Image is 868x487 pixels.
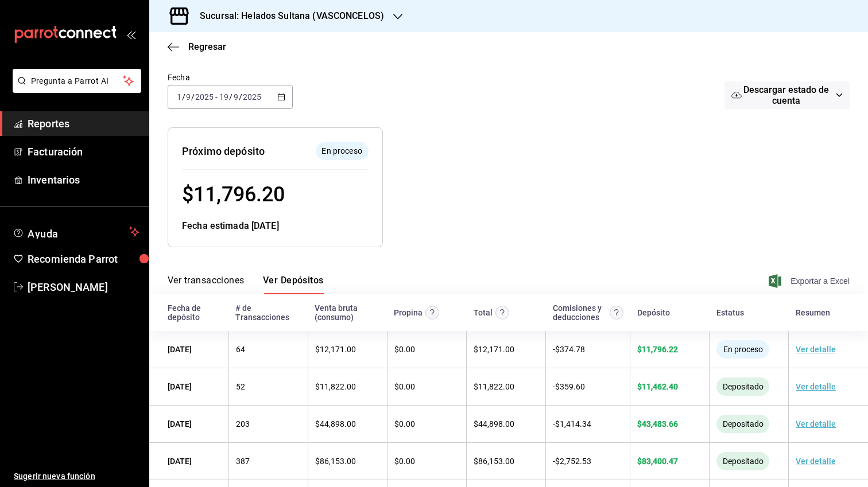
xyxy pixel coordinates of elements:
[474,419,514,428] span: $ 44,898.00
[495,306,509,320] svg: Este monto equivale al total de la venta más otros abonos antes de aplicar comisión e IVA.
[149,443,228,480] td: [DATE]
[239,92,242,102] span: /
[182,182,285,207] span: $ 11,796.20
[553,345,585,354] span: - $ 374.78
[387,368,466,406] td: $0.00
[28,225,125,239] span: Ayuda
[474,308,493,317] div: Total
[796,457,836,466] a: Ver detalle
[716,340,769,359] div: El depósito aún no se ha enviado a tu cuenta bancaria.
[182,219,369,233] div: Fecha estimada [DATE]
[176,92,182,102] input: --
[716,377,769,396] div: El monto ha sido enviado a tu cuenta bancaria. Puede tardar en verse reflejado, según la entidad ...
[474,382,514,391] span: $ 11,822.00
[716,415,769,433] div: El monto ha sido enviado a tu cuenta bancaria. Puede tardar en verse reflejado, según la entidad ...
[553,457,591,466] span: - $ 2,752.53
[228,406,308,443] td: 203
[28,251,139,267] span: Recomienda Parrot
[315,345,356,354] span: $ 12,171.00
[425,306,439,320] svg: Las propinas mostradas excluyen toda configuración de retención.
[317,145,366,157] span: En proceso
[387,331,466,368] td: $0.00
[724,81,850,109] button: Descargar estado de cuenta
[637,419,678,428] span: $ 43,483.66
[191,92,195,102] span: /
[228,443,308,480] td: 387
[796,382,836,391] a: Ver detalle
[235,303,301,322] div: # de Transacciones
[195,92,214,102] input: ----
[796,345,836,354] a: Ver detalle
[185,92,191,102] input: --
[188,41,226,52] span: Regresar
[719,345,768,354] span: En proceso
[168,275,245,294] button: Ver transacciones
[474,457,514,466] span: $ 86,153.00
[553,382,585,391] span: - $ 359.60
[771,274,850,288] button: Exportar a Excel
[315,419,356,428] span: $ 44,898.00
[14,470,139,482] span: Sugerir nueva función
[387,443,466,480] td: $0.00
[182,143,265,159] div: Próximo depósito
[8,83,141,95] a: Pregunta a Parrot AI
[191,9,384,23] h3: Sucursal: Helados Sultana (VASCONCELOS)
[229,92,232,102] span: /
[394,308,423,317] div: Propina
[387,406,466,443] td: $0.00
[637,308,670,317] div: Depósito
[28,279,139,295] span: [PERSON_NAME]
[215,92,218,102] span: -
[149,331,228,368] td: [DATE]
[149,368,228,406] td: [DATE]
[474,345,514,354] span: $ 12,171.00
[263,275,324,294] button: Ver Depósitos
[28,116,139,131] span: Reportes
[13,69,141,93] button: Pregunta a Parrot AI
[219,92,229,102] input: --
[637,345,678,354] span: $ 11,796.22
[716,308,744,317] div: Estatus
[796,419,836,428] a: Ver detalle
[149,406,228,443] td: [DATE]
[316,142,369,160] div: El depósito aún no se ha enviado a tu cuenta bancaria.
[233,92,239,102] input: --
[553,419,591,428] span: - $ 1,414.34
[796,308,830,317] div: Resumen
[718,382,768,391] span: Depositado
[28,144,139,159] span: Facturación
[637,382,678,391] span: $ 11,462.40
[168,41,226,52] button: Regresar
[315,382,356,391] span: $ 11,822.00
[228,331,308,368] td: 64
[315,303,380,322] div: Venta bruta (consumo)
[168,275,324,294] div: navigation tabs
[718,419,768,428] span: Depositado
[182,92,185,102] span: /
[168,303,222,322] div: Fecha de depósito
[315,457,356,466] span: $ 86,153.00
[716,452,769,470] div: El monto ha sido enviado a tu cuenta bancaria. Puede tardar en verse reflejado, según la entidad ...
[637,457,678,466] span: $ 83,400.47
[610,306,623,320] svg: Contempla comisión de ventas y propinas, IVA, cancelaciones y devoluciones.
[168,73,293,81] label: Fecha
[553,303,607,322] div: Comisiones y deducciones
[742,84,831,106] span: Descargar estado de cuenta
[242,92,262,102] input: ----
[126,30,135,39] button: open_drawer_menu
[228,368,308,406] td: 52
[28,172,139,188] span: Inventarios
[718,457,768,466] span: Depositado
[31,75,123,87] span: Pregunta a Parrot AI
